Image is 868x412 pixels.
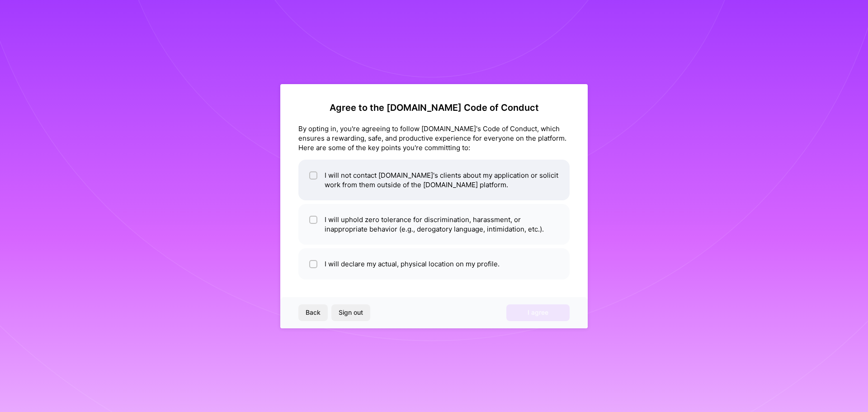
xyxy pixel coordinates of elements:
[339,308,363,317] span: Sign out
[298,124,570,152] div: By opting in, you're agreeing to follow [DOMAIN_NAME]'s Code of Conduct, which ensures a rewardin...
[331,304,370,321] button: Sign out
[298,304,328,321] button: Back
[306,308,321,317] span: Back
[298,204,570,245] li: I will uphold zero tolerance for discrimination, harassment, or inappropriate behavior (e.g., der...
[298,248,570,279] li: I will declare my actual, physical location on my profile.
[298,160,570,200] li: I will not contact [DOMAIN_NAME]'s clients about my application or solicit work from them outside...
[298,102,570,113] h2: Agree to the [DOMAIN_NAME] Code of Conduct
